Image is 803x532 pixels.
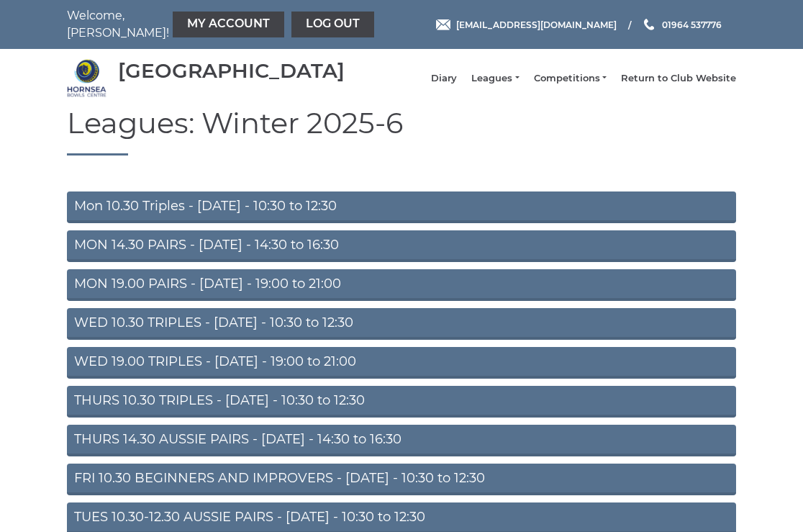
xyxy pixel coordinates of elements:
img: Hornsea Bowls Centre [67,58,106,98]
a: Log out [291,12,374,37]
a: MON 14.30 PAIRS - [DATE] - 14:30 to 16:30 [67,230,736,262]
img: Phone us [644,19,654,30]
a: Diary [431,72,457,85]
a: MON 19.00 PAIRS - [DATE] - 19:00 to 21:00 [67,269,736,301]
a: FRI 10.30 BEGINNERS AND IMPROVERS - [DATE] - 10:30 to 12:30 [67,464,736,495]
nav: Welcome, [PERSON_NAME]! [67,7,333,42]
a: Competitions [534,72,607,85]
span: [EMAIL_ADDRESS][DOMAIN_NAME] [456,19,617,30]
div: [GEOGRAPHIC_DATA] [118,60,345,82]
img: Email [436,19,450,30]
a: Return to Club Website [621,72,736,85]
a: WED 19.00 TRIPLES - [DATE] - 19:00 to 21:00 [67,347,736,379]
a: Phone us 01964 537776 [642,18,722,32]
a: THURS 14.30 AUSSIE PAIRS - [DATE] - 14:30 to 16:30 [67,425,736,456]
a: Leagues [471,72,519,85]
a: WED 10.30 TRIPLES - [DATE] - 10:30 to 12:30 [67,308,736,340]
a: Email [EMAIL_ADDRESS][DOMAIN_NAME] [436,18,617,32]
h1: Leagues: Winter 2025-6 [67,107,736,155]
a: Mon 10.30 Triples - [DATE] - 10:30 to 12:30 [67,191,736,223]
span: 01964 537776 [662,19,722,30]
a: My Account [173,12,284,37]
a: THURS 10.30 TRIPLES - [DATE] - 10:30 to 12:30 [67,386,736,418]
